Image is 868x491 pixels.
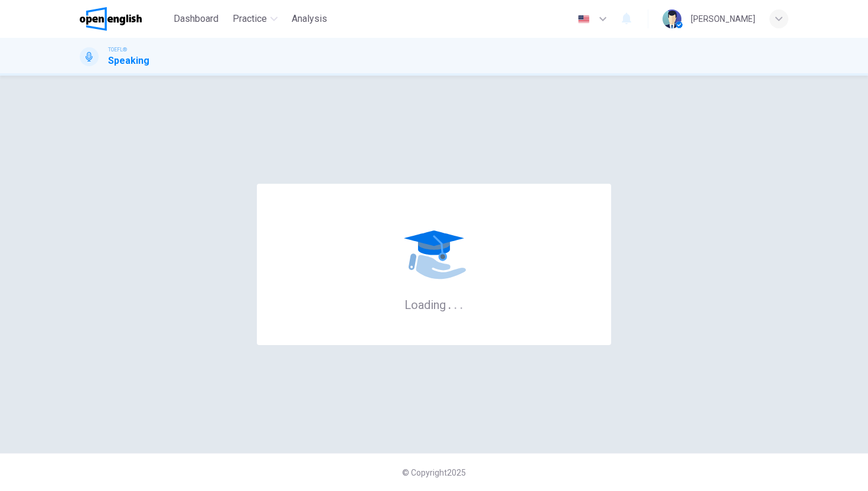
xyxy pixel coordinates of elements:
h6: Loading [404,297,464,312]
span: TOEFL® [108,45,127,54]
h1: Speaking [108,54,149,68]
h6: . [448,294,452,313]
span: © Copyright 2025 [402,468,466,477]
a: OpenEnglish logo [80,7,169,31]
h6: . [453,294,458,313]
button: Dashboard [169,8,223,30]
h6: . [459,294,464,313]
span: Practice [233,12,267,26]
button: Practice [228,8,282,30]
span: Dashboard [174,12,218,26]
span: Analysis [292,12,327,26]
div: [PERSON_NAME] [691,12,755,26]
img: en [576,15,591,24]
img: OpenEnglish logo [80,7,142,31]
button: Analysis [287,8,332,30]
img: Profile picture [663,9,681,28]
